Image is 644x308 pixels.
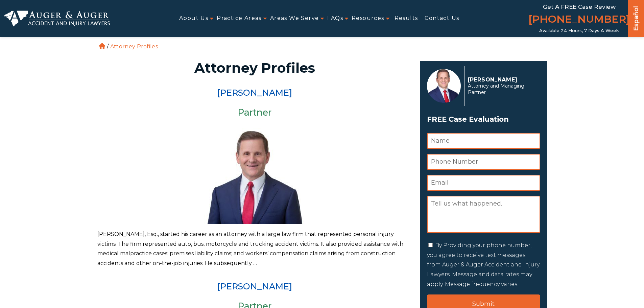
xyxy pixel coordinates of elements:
[179,11,208,26] a: About Us
[204,123,305,224] img: Herbert Auger
[109,43,160,50] li: Attorney Profiles
[352,11,384,26] a: Resources
[217,88,292,98] a: [PERSON_NAME]
[427,242,540,287] label: By Providing your phone number, you agree to receive text messages from Auger & Auger Accident an...
[101,61,408,75] h1: Attorney Profiles
[327,11,343,26] a: FAQs
[543,3,616,10] span: Get a FREE Case Review
[427,133,540,149] input: Name
[395,11,418,26] a: Results
[270,11,319,26] a: Areas We Serve
[427,175,540,191] input: Email
[217,281,292,291] a: [PERSON_NAME]
[97,108,412,118] h3: Partner
[425,11,459,26] a: Contact Us
[468,76,536,83] p: [PERSON_NAME]
[97,230,412,268] p: [PERSON_NAME], Esq., started his career as an attorney with a large law firm that represented per...
[427,113,540,126] h3: FREE Case Evaluation
[528,12,630,28] a: [PHONE_NUMBER]
[427,154,540,170] input: Phone Number
[4,10,110,27] img: Auger & Auger Accident and Injury Lawyers Logo
[217,11,262,26] a: Practice Areas
[539,28,619,33] span: Available 24 Hours, 7 Days a Week
[468,83,536,96] span: Attorney and Managing Partner
[99,43,105,49] a: Home
[427,69,461,103] img: Herbert Auger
